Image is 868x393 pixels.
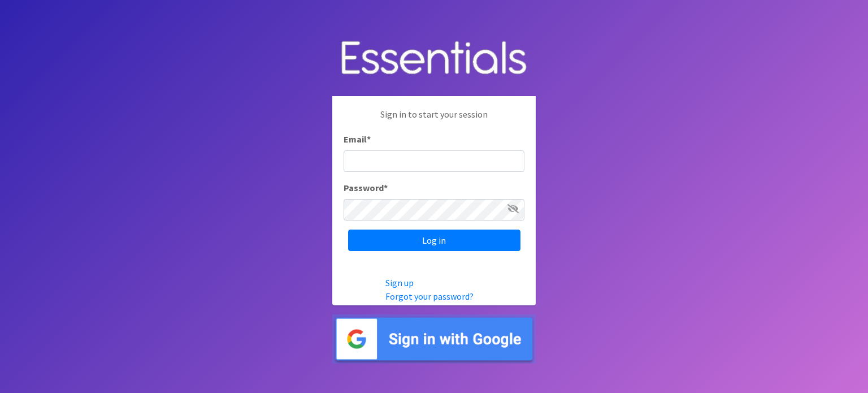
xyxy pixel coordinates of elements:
[344,181,388,195] label: Password
[385,277,414,288] a: Sign up
[344,132,371,146] label: Email
[367,133,371,145] abbr: required
[344,107,524,132] p: Sign in to start your session
[348,230,520,251] input: Log in
[385,291,474,302] a: Forgot your password?
[384,182,388,193] abbr: required
[332,314,536,364] img: Sign in with Google
[332,29,536,88] img: Human Essentials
